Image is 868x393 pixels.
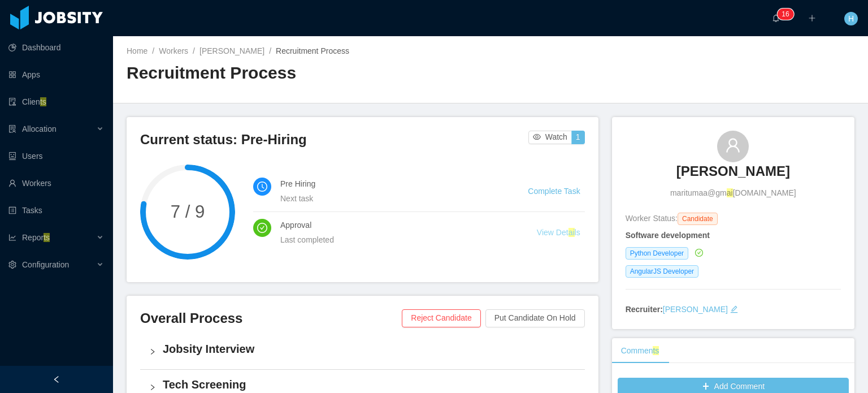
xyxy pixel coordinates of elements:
ah_el_jm_1757639839554: ai [568,228,575,237]
a: icon: profileTasks [8,199,104,222]
span: Python Developer [626,247,688,260]
i: icon: line-chart [8,234,16,241]
button: 1 [571,131,585,144]
span: / [152,46,154,55]
a: icon: userWorkers [8,172,104,195]
h4: Approval [280,219,510,231]
i: icon: clock-circle [257,182,267,192]
i: icon: right [149,384,156,391]
span: Recruitment Process [276,46,349,55]
a: View Details [537,228,580,237]
span: H [848,12,854,25]
h3: Overall Process [140,309,402,327]
i: icon: right [149,348,156,355]
span: / [269,46,271,55]
p: 1 [782,8,785,20]
a: [PERSON_NAME] [663,305,728,314]
span: Repor [22,233,50,242]
i: icon: setting [8,261,16,269]
h4: Jobsity Interview [163,341,576,357]
strong: Recruiter: [626,305,663,314]
a: icon: pie-chartDashboard [8,36,104,59]
strong: Software development [626,231,710,240]
button: Put Candidate On Hold [485,309,585,327]
span: AngularJS Developer [626,265,698,278]
div: icon: rightJobsity Interview [140,334,585,369]
span: maritumaa@gm [DOMAIN_NAME] [670,187,796,199]
h3: Current status: Pre-Hiring [140,131,528,149]
div: Next task [280,192,501,205]
button: Reject Candidate [402,309,480,327]
span: Allocation [22,124,57,133]
p: 6 [785,8,789,20]
a: Workers [159,46,188,55]
a: icon: robotUsers [8,145,104,167]
i: icon: bell [772,14,780,22]
span: Worker Status: [626,214,678,223]
h4: Tech Screening [163,377,576,392]
a: Complete Task [528,187,580,196]
div: Last completed [280,234,510,246]
ah_el_jm_1757639839554: ai [727,188,733,197]
span: 7 / 9 [140,203,235,221]
i: icon: plus [808,14,816,22]
a: icon: check-circle [693,248,703,257]
i: icon: user [725,137,741,153]
span: Candidate [678,213,718,225]
h2: Recruitment Process [127,62,491,85]
i: icon: check-circle [257,223,267,233]
i: icon: solution [8,125,16,133]
h3: [PERSON_NAME] [676,162,790,180]
i: icon: check-circle [695,249,703,257]
span: Configuration [22,260,69,269]
a: Home [127,46,147,55]
ah_el_jm_1757639839554: ts [44,233,50,242]
a: [PERSON_NAME] [199,46,264,55]
a: icon: auditClients [8,90,104,113]
a: [PERSON_NAME] [676,162,790,187]
button: icon: eyeWatch [528,131,572,144]
div: Commen [612,338,669,364]
ah_el_jm_1757639839554: ts [653,346,659,355]
i: icon: edit [730,305,738,313]
span: / [193,46,195,55]
a: icon: appstoreApps [8,63,104,86]
sup: 16 [777,8,793,20]
h4: Pre Hiring [280,178,501,190]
